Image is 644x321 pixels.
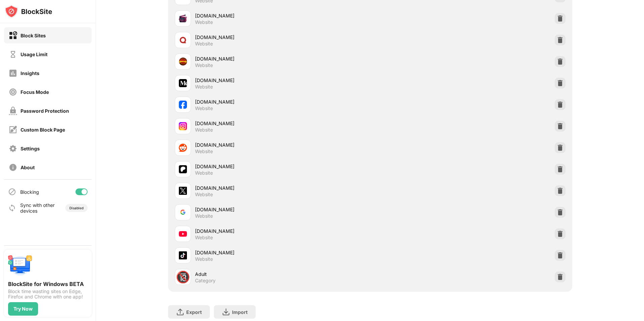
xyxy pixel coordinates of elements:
[20,189,39,195] div: Blocking
[179,230,187,238] img: favicons
[195,19,213,25] div: Website
[195,227,370,235] div: [DOMAIN_NAME]
[179,187,187,195] img: favicons
[195,249,370,256] div: [DOMAIN_NAME]
[21,146,40,151] div: Settings
[179,208,187,216] img: favicons
[9,31,17,40] img: block-on.svg
[195,84,213,90] div: Website
[179,165,187,173] img: favicons
[195,206,370,213] div: [DOMAIN_NAME]
[195,12,370,19] div: [DOMAIN_NAME]
[195,127,213,133] div: Website
[9,50,17,59] img: time-usage-off.svg
[8,204,16,212] img: sync-icon.svg
[195,62,213,68] div: Website
[176,270,190,284] div: 🔞
[20,202,55,214] div: Sync with other devices
[195,41,213,47] div: Website
[179,79,187,87] img: favicons
[195,191,213,198] div: Website
[232,309,248,315] div: Import
[195,163,370,170] div: [DOMAIN_NAME]
[179,101,187,109] img: favicons
[179,14,187,23] img: favicons
[195,170,213,176] div: Website
[9,107,17,115] img: password-protection-off.svg
[186,309,202,315] div: Export
[8,254,32,278] img: push-desktop.svg
[195,141,370,148] div: [DOMAIN_NAME]
[195,271,370,278] div: Adult
[21,127,65,133] div: Custom Block Page
[195,184,370,191] div: [DOMAIN_NAME]
[9,126,17,134] img: customize-block-page-off.svg
[69,206,84,210] div: Disabled
[8,281,88,287] div: BlockSite for Windows BETA
[195,213,213,219] div: Website
[195,98,370,105] div: [DOMAIN_NAME]
[195,256,213,262] div: Website
[9,88,17,96] img: focus-off.svg
[21,51,47,57] div: Usage Limit
[195,34,370,41] div: [DOMAIN_NAME]
[9,144,17,153] img: settings-off.svg
[179,144,187,152] img: favicons
[21,89,49,95] div: Focus Mode
[195,120,370,127] div: [DOMAIN_NAME]
[195,55,370,62] div: [DOMAIN_NAME]
[5,5,52,18] img: logo-blocksite.svg
[179,251,187,259] img: favicons
[195,105,213,111] div: Website
[21,70,39,76] div: Insights
[21,165,35,170] div: About
[195,278,216,284] div: Category
[9,163,17,172] img: about-off.svg
[8,188,16,196] img: blocking-icon.svg
[21,108,69,114] div: Password Protection
[8,289,88,299] div: Block time wasting sites on Edge, Firefox and Chrome with one app!
[21,33,46,38] div: Block Sites
[179,36,187,44] img: favicons
[13,306,33,312] div: Try Now
[195,148,213,154] div: Website
[179,122,187,130] img: favicons
[195,77,370,84] div: [DOMAIN_NAME]
[195,235,213,241] div: Website
[9,69,17,77] img: insights-off.svg
[179,58,187,66] img: favicons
